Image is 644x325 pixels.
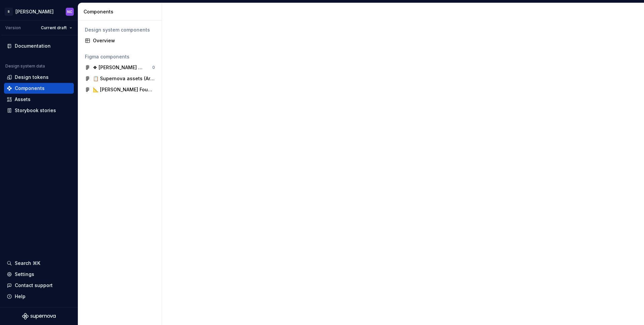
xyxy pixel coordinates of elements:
[15,96,31,103] div: Assets
[85,27,155,33] div: Design system components
[152,65,155,70] div: 0
[82,73,158,84] a: 📋 Supernova assets (Archive)
[15,43,51,49] div: Documentation
[93,75,155,82] div: 📋 Supernova assets (Archive)
[5,63,45,69] div: Design system data
[85,53,155,60] div: Figma components
[4,72,74,83] a: Design tokens
[22,313,56,320] svg: Supernova Logo
[82,84,158,95] a: 📐 [PERSON_NAME] Foundations
[4,269,74,280] a: Settings
[15,85,45,92] div: Components
[5,8,13,16] div: R
[67,9,72,14] div: NC
[15,271,34,278] div: Settings
[84,8,159,15] div: Components
[5,25,21,31] div: Version
[93,64,143,71] div: ❖ [PERSON_NAME] Components
[4,94,74,105] a: Assets
[15,282,53,289] div: Contact support
[93,86,155,93] div: 📐 [PERSON_NAME] Foundations
[4,105,74,116] a: Storybook stories
[4,291,74,302] button: Help
[4,41,74,51] a: Documentation
[15,74,49,81] div: Design tokens
[93,37,155,44] div: Overview
[15,8,54,15] div: [PERSON_NAME]
[4,258,74,269] button: Search ⌘K
[15,293,25,300] div: Help
[4,280,74,291] button: Contact support
[15,260,40,267] div: Search ⌘K
[4,83,74,94] a: Components
[38,23,75,33] button: Current draft
[82,62,158,73] a: ❖ [PERSON_NAME] Components0
[15,107,56,114] div: Storybook stories
[41,25,67,31] span: Current draft
[82,35,158,46] a: Overview
[1,4,76,19] button: R[PERSON_NAME]NC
